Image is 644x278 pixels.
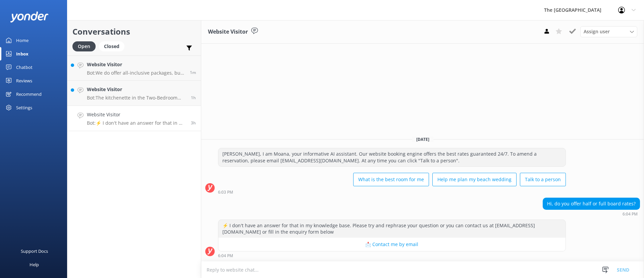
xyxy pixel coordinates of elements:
div: Assign User [580,26,637,37]
div: Open [72,41,96,51]
strong: 6:04 PM [623,212,638,216]
button: 📩 Contact me by email [218,238,566,251]
div: Sep 03 2025 06:03pm (UTC -10:00) Pacific/Honolulu [218,190,566,194]
span: Assign user [584,28,610,35]
img: yonder-white-logo.png [10,11,49,23]
div: [PERSON_NAME], I am Moana, your informative AI assistant. Our website booking engine offers the b... [218,148,566,166]
div: Closed [99,41,124,51]
p: Bot: We do offer all-inclusive packages, but we strongly advise guests against purchasing them as... [87,70,185,76]
div: Sep 03 2025 06:04pm (UTC -10:00) Pacific/Honolulu [218,253,566,258]
strong: 6:03 PM [218,190,233,194]
div: Reviews [16,74,32,87]
div: Sep 03 2025 06:04pm (UTC -10:00) Pacific/Honolulu [543,211,640,216]
a: Closed [99,42,128,50]
div: ⚡ I don't have an answer for that in my knowledge base. Please try and rephrase your question or ... [218,220,566,238]
a: Website VisitorBot:We do offer all-inclusive packages, but we strongly advise guests against purc... [67,55,201,81]
button: Talk to a person [520,173,566,186]
span: [DATE] [412,136,433,142]
div: Help [30,258,39,271]
div: Support Docs [21,244,48,258]
h4: Website Visitor [87,61,185,68]
h3: Website Visitor [208,28,248,36]
span: Sep 03 2025 06:04pm (UTC -10:00) Pacific/Honolulu [191,120,196,126]
button: Help me plan my beach wedding [432,173,517,186]
div: Inbox [16,47,29,61]
div: Recommend [16,87,42,101]
div: Hi, do you offer half or full board rates? [543,198,640,209]
span: Sep 03 2025 09:37pm (UTC -10:00) Pacific/Honolulu [190,70,196,75]
a: Website VisitorBot:The kitchenette in the Two-Bedroom Family Suite includes a two-burner hot-plat... [67,81,201,106]
h2: Conversations [72,25,196,38]
button: What is the best room for me [353,173,429,186]
h4: Website Visitor [87,111,186,118]
strong: 6:04 PM [218,254,233,258]
div: Chatbot [16,61,33,74]
a: Website VisitorBot:⚡ I don't have an answer for that in my knowledge base. Please try and rephras... [67,106,201,131]
a: Open [72,42,99,50]
div: Home [16,34,29,47]
p: Bot: The kitchenette in the Two-Bedroom Family Suite includes a two-burner hot-plate, full-sized ... [87,95,186,101]
h4: Website Visitor [87,86,186,93]
span: Sep 03 2025 07:41pm (UTC -10:00) Pacific/Honolulu [191,95,196,101]
div: Settings [16,101,32,114]
p: Bot: ⚡ I don't have an answer for that in my knowledge base. Please try and rephrase your questio... [87,120,186,126]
